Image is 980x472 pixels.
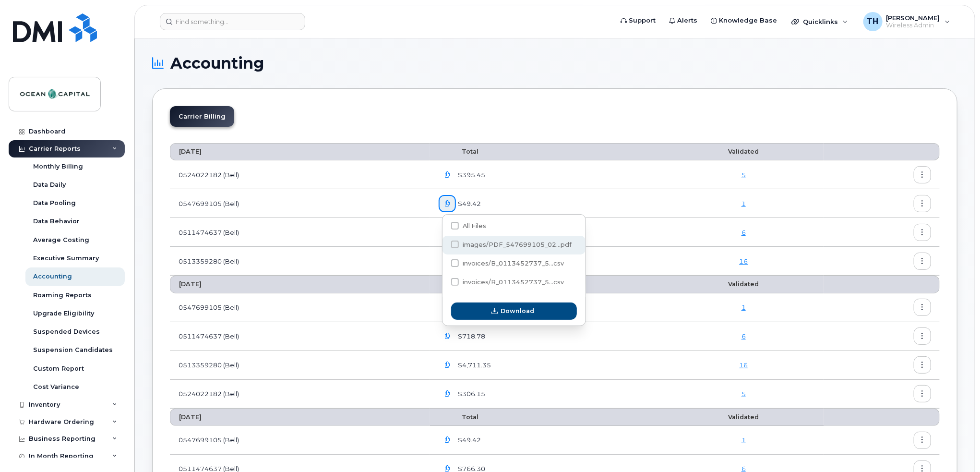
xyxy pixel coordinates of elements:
span: Download [501,306,534,315]
span: invoices/B_0113452737_5...csv [463,260,564,267]
td: 0524022182 (Bell) [170,380,430,409]
th: Validated [663,143,824,160]
td: 0511474637 (Bell) [170,322,430,351]
td: 0547699105 (Bell) [170,189,430,218]
a: 16 [739,257,748,265]
span: invoices/B_0113452737_547699105_12082025_ACC.csv [451,261,564,268]
a: 5 [741,171,746,179]
span: images/PDF_547699105_02...pdf [463,241,572,248]
span: Total [439,280,478,288]
span: $395.45 [456,170,485,180]
a: 6 [741,229,746,236]
span: $306.15 [456,389,485,399]
button: Download [451,303,577,320]
td: 0513359280 (Bell) [170,351,430,380]
span: Accounting [170,56,264,71]
a: 5 [741,390,746,398]
span: invoices/B_0113452737_547699105_12082025_MOB.csv [451,280,564,287]
a: 1 [741,200,746,207]
a: 1 [741,436,746,444]
span: All Files [463,222,486,230]
th: Validated [663,409,824,426]
th: [DATE] [170,276,430,293]
span: $4,711.35 [456,361,491,370]
th: [DATE] [170,143,430,160]
span: $718.78 [456,332,485,341]
span: Total [439,148,478,155]
th: Validated [663,276,824,293]
th: [DATE] [170,409,430,426]
a: 1 [741,303,746,311]
a: 16 [739,361,748,369]
td: 0547699105 (Bell) [170,426,430,455]
td: 0547699105 (Bell) [170,293,430,322]
span: invoices/B_0113452737_5...csv [463,278,564,286]
td: 0513359280 (Bell) [170,247,430,276]
span: Total [439,413,478,421]
span: $49.42 [456,199,481,208]
span: images/PDF_547699105_027_0000000000.pdf [451,242,572,250]
span: $49.42 [456,436,481,445]
td: 0511474637 (Bell) [170,218,430,247]
td: 0524022182 (Bell) [170,160,430,189]
a: 6 [741,332,746,340]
